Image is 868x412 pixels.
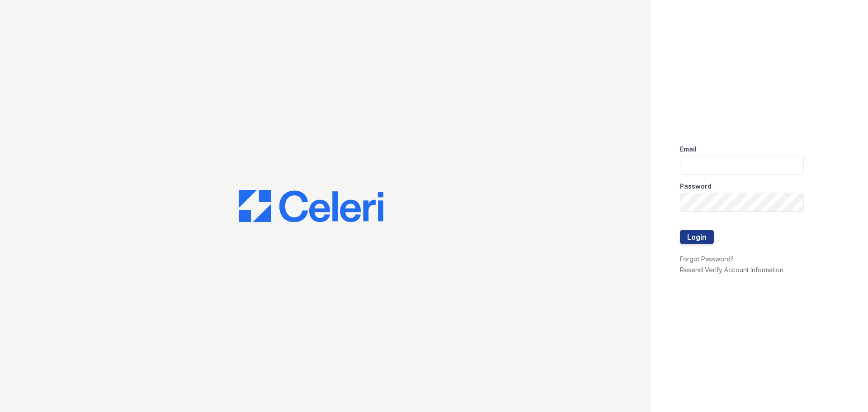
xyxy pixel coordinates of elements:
[680,266,783,274] a: Resend Verify Account Information
[680,145,697,154] label: Email
[680,255,734,263] a: Forgot Password?
[239,190,383,223] img: CE_Logo_Blue-a8612792a0a2168367f1c8372b55b34899dd931a85d93a1a3d3e32e68fde9ad4.png
[680,182,712,191] label: Password
[680,230,714,244] button: Login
